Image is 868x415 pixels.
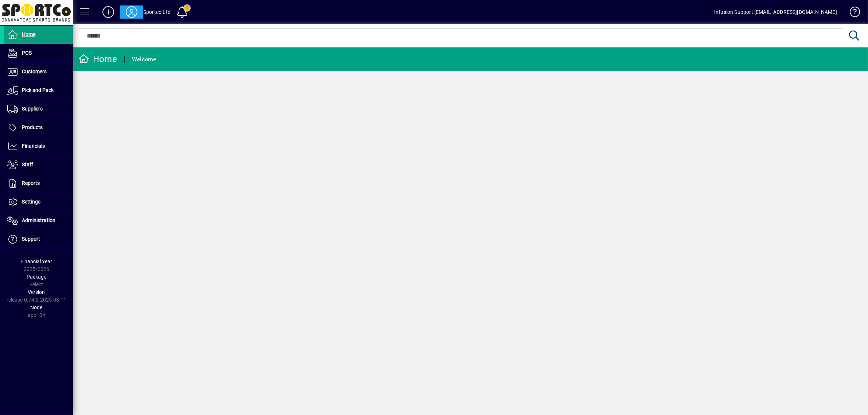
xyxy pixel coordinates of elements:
button: Add [97,5,120,19]
span: POS [22,50,32,56]
a: Support [4,230,73,248]
div: Infusion Support [EMAIL_ADDRESS][DOMAIN_NAME] [714,6,837,18]
span: Financial Year [21,259,52,264]
a: Administration [4,212,73,230]
span: Settings [22,199,40,205]
span: Products [22,124,43,130]
span: Node [31,305,43,310]
button: Profile [120,5,143,19]
a: Reports [4,174,73,193]
span: Package [27,274,46,280]
span: Version [28,289,45,295]
span: Administration [22,217,55,223]
a: Knowledge Base [844,1,859,25]
a: Customers [4,63,73,81]
span: Home [22,31,35,37]
div: Home [78,53,117,65]
span: Support [22,236,40,242]
a: Settings [4,193,73,211]
a: Pick and Pack [4,81,73,100]
span: Financials [22,143,45,149]
a: Staff [4,156,73,174]
div: Sportco Ltd [143,6,171,18]
a: Financials [4,137,73,155]
span: Suppliers [22,106,43,112]
span: Reports [22,180,40,186]
a: Products [4,119,73,137]
a: POS [4,44,73,62]
span: Customers [22,69,47,74]
a: Suppliers [4,100,73,118]
span: Staff [22,162,33,167]
span: Pick and Pack [22,87,54,93]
